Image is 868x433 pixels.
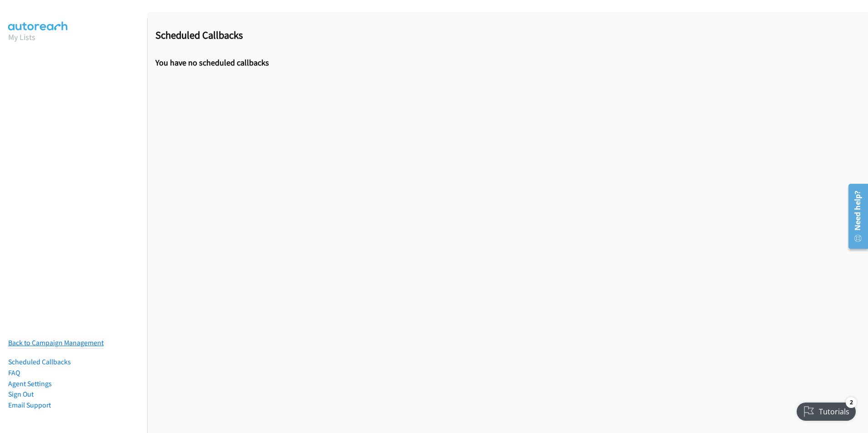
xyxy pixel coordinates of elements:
[8,379,52,388] a: Agent Settings
[8,401,51,409] a: Email Support
[8,368,20,377] a: FAQ
[8,338,104,347] a: Back to Campaign Management
[8,357,71,366] a: Scheduled Callbacks
[155,29,868,41] h1: Scheduled Callbacks
[791,393,861,426] iframe: Checklist
[155,58,868,68] h2: You have no scheduled callbacks
[8,32,35,42] a: My Lists
[842,180,868,252] iframe: Resource Center
[8,390,34,398] a: Sign Out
